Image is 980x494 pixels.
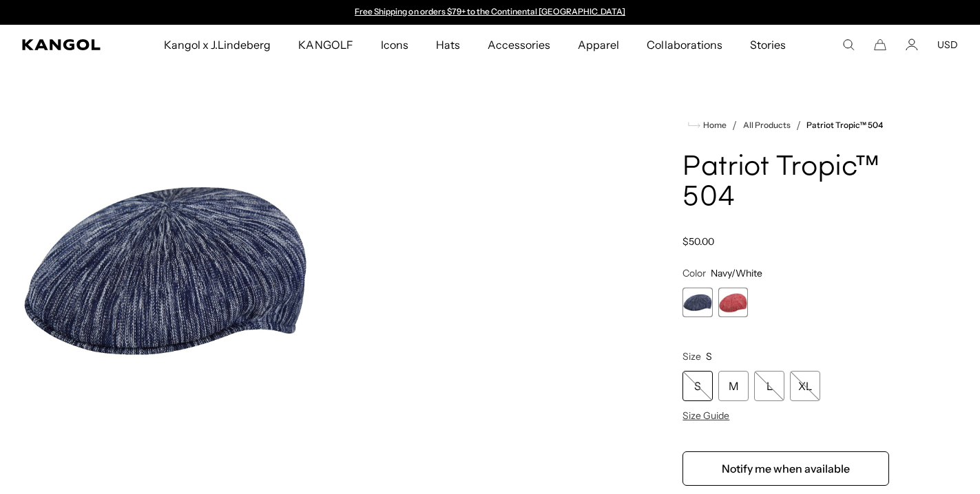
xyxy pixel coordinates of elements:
[711,267,762,279] span: Navy/White
[381,25,408,65] span: Icons
[578,25,619,65] span: Apparel
[718,288,748,317] div: 2 of 2
[436,25,460,65] span: Hats
[754,371,784,401] div: L
[284,25,366,65] a: KANGOLF
[874,39,886,51] button: Cart
[727,117,737,133] li: /
[422,25,474,65] a: Hats
[736,25,800,65] a: Stories
[22,39,107,50] a: Kangol
[937,39,958,51] button: USD
[682,288,712,317] label: Navy/White
[647,25,722,65] span: Collaborations
[682,409,729,422] span: Size Guide
[682,288,712,317] div: 1 of 2
[706,350,712,363] span: S
[348,7,632,18] slideshow-component: Announcement bar
[682,451,889,486] button: Notify me when available
[298,25,353,65] span: KANGOLF
[743,120,791,130] a: All Products
[633,25,736,65] a: Collaborations
[367,25,422,65] a: Icons
[718,371,749,401] div: M
[906,39,918,51] a: Account
[564,25,633,65] a: Apparel
[791,117,801,133] li: /
[348,7,632,18] div: 1 of 2
[682,117,889,133] nav: breadcrumbs
[355,6,625,17] a: Free Shipping on orders $79+ to the Continental [GEOGRAPHIC_DATA]
[806,120,884,130] a: Patriot Tropic™ 504
[718,288,748,317] label: Red/White
[682,350,701,363] span: Size
[682,235,714,248] span: $50.00
[688,119,727,131] a: Home
[682,267,706,279] span: Color
[700,120,727,130] span: Home
[22,89,310,449] img: color-navy-white
[682,371,713,401] div: S
[150,25,285,65] a: Kangol x J.Lindeberg
[682,153,889,213] h1: Patriot Tropic™ 504
[488,25,550,65] span: Accessories
[164,25,271,65] span: Kangol x J.Lindeberg
[790,371,820,401] div: XL
[22,89,603,449] product-gallery: Gallery Viewer
[348,7,632,18] div: Announcement
[474,25,564,65] a: Accessories
[842,39,855,51] summary: Search here
[750,25,786,65] span: Stories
